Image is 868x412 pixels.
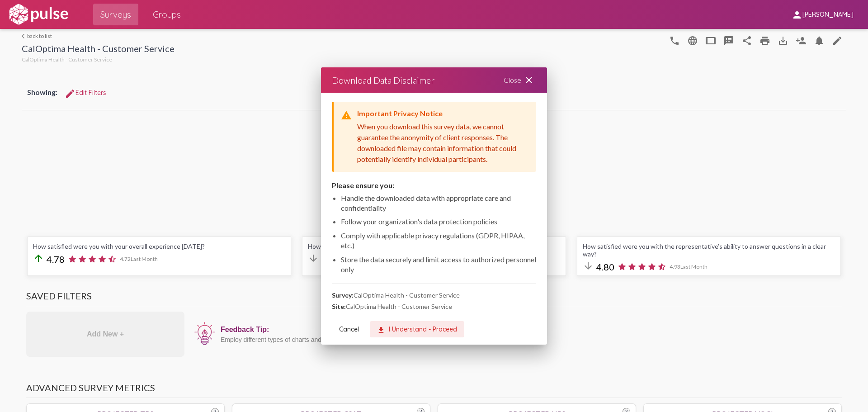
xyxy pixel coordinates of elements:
[341,255,536,275] li: Store the data securely and limit access to authorized personnel only
[33,253,44,264] mat-icon: arrow_upward
[22,33,27,39] mat-icon: arrow_back_ios
[341,110,352,121] mat-icon: warning
[65,89,106,97] span: Edit Filters
[341,231,536,251] li: Comply with applicable privacy regulations (GDPR, HIPAA, etc.)
[193,321,216,346] img: icon12.png
[832,35,843,46] mat-icon: language
[65,88,75,99] mat-icon: Edit Filters
[332,321,366,337] button: Cancel
[47,254,65,265] span: 4.78
[741,35,752,46] mat-icon: Share
[120,256,158,262] span: 4.72
[33,242,285,250] div: How satisfied were you with your overall experience [DATE]?
[670,263,708,270] span: 4.93
[22,43,175,56] div: CalOptima Health - Customer Service
[723,35,734,46] mat-icon: speaker_notes
[221,336,837,343] div: Employ different types of charts and graphs to make complex data more understandable and actionable.
[583,260,594,271] mat-icon: arrow_downward
[153,6,181,23] span: Groups
[669,35,680,46] mat-icon: language
[332,181,536,189] div: Please ensure you:
[332,291,536,299] div: CalOptima Health - Customer Service
[221,326,837,334] div: Feedback Tip:
[814,35,825,46] mat-icon: Bell
[341,193,536,213] li: Handle the downloaded data with appropriate care and confidentiality
[524,75,534,85] mat-icon: close
[357,109,529,118] div: Important Privacy Notice
[796,35,807,46] mat-icon: Person
[687,35,698,46] mat-icon: language
[680,263,708,270] span: Last Month
[705,35,716,46] mat-icon: tablet
[377,326,385,334] mat-icon: download
[596,261,614,272] span: 4.80
[332,303,536,310] div: CalOptima Health - Customer Service
[308,253,319,264] mat-icon: arrow_downward
[26,382,842,398] h3: Advanced Survey Metrics
[802,11,854,19] span: [PERSON_NAME]
[26,290,842,306] h3: Saved Filters
[778,35,788,46] mat-icon: Download
[341,217,536,227] li: Follow your organization's data protection policies
[332,303,346,310] strong: Site:
[22,56,112,63] span: CalOptima Health - Customer Service
[792,9,802,20] mat-icon: person
[377,325,457,333] span: I Understand - Proceed
[493,67,547,93] div: Close
[22,33,175,39] a: back to list
[357,121,529,165] div: When you download this survey data, we cannot guarantee the anonymity of client responses. The do...
[7,3,70,26] img: white-logo.svg
[583,242,835,258] div: How satisfied were you with the representative’s ability to answer questions in a clear way?
[26,312,184,357] div: Add New +
[131,256,158,262] span: Last Month
[100,6,131,23] span: Surveys
[332,291,354,299] strong: Survey:
[27,88,57,96] span: Showing:
[370,321,464,337] button: I Understand - Proceed
[332,73,434,87] div: Download Data Disclaimer
[759,35,770,46] mat-icon: print
[339,325,359,333] span: Cancel
[308,242,560,250] div: How satisfied were you with the representative’s ability to understand your needs?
